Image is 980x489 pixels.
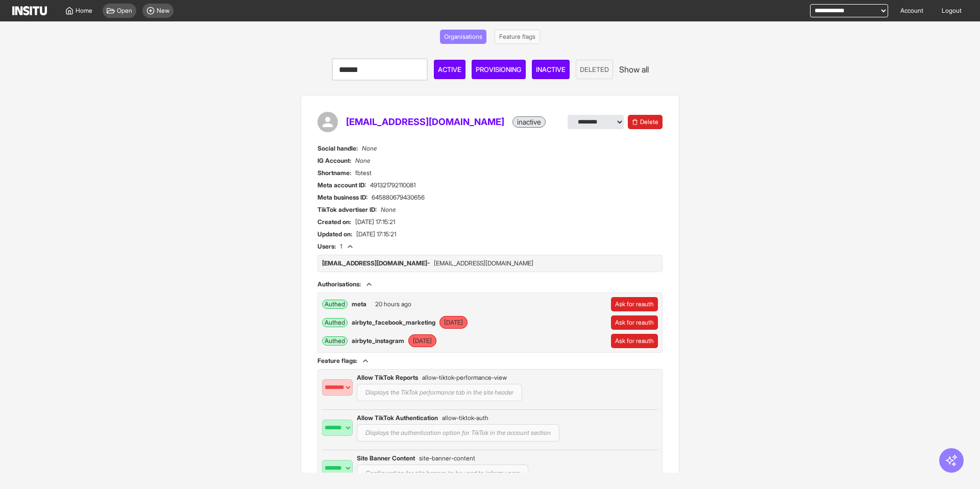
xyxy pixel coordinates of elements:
[76,7,92,15] span: Home
[322,336,348,346] div: Authed
[317,230,352,238] span: Updated on:
[371,300,473,308] div: 2025 Aug 11 15:09
[439,319,542,327] div: 2024 Mar 15 12:47
[628,115,663,129] button: Delete
[317,280,361,288] span: Authorisations:
[356,230,396,238] span: [DATE] 17:15:21
[322,454,658,482] div: Configuration for site banner, to be used to inform users
[362,144,377,153] span: None
[340,242,342,251] span: 1
[419,454,475,462] span: site-banner-content
[317,193,367,202] span: Meta business ID:
[317,181,366,189] span: Meta account ID:
[352,337,404,345] div: airbyte_instagram
[357,384,522,401] div: Displays the TikTok performance tab in the site header
[611,334,658,348] button: Ask for reauth
[357,464,528,482] div: Configuration for site banner, to be used to inform users
[440,30,486,44] button: Organisations
[357,414,438,422] span: Allow TikTok Authentication
[322,300,348,309] div: Authed
[357,454,415,462] span: Site Banner Content
[439,316,468,329] span: [DATE]
[322,259,430,267] div: [EMAIL_ADDRESS][DOMAIN_NAME] -
[434,259,533,267] div: [EMAIL_ADDRESS][DOMAIN_NAME]
[408,334,436,347] span: [DATE]
[357,424,559,442] div: Displays the authentication option for TikTok in the account section
[352,300,366,308] div: meta
[317,144,358,153] span: Social handle:
[381,206,396,214] span: None
[117,7,132,15] span: Open
[512,116,546,128] div: inactive
[611,297,658,311] button: Ask for reauth
[352,319,435,327] div: airbyte_facebook_marketing
[495,30,540,44] button: Feature flags
[371,298,416,310] span: 20 hours ago
[611,315,658,330] button: Ask for reauth
[576,60,613,80] button: Deleted
[372,193,425,202] span: 645880679430656
[322,374,658,401] div: Displays the TikTok performance tab in the site header
[355,218,395,226] span: [DATE] 17:15:21
[619,63,649,76] button: Show all
[355,169,372,177] span: fbtest
[355,157,370,165] span: None
[317,157,351,165] span: IG Account:
[370,181,415,189] span: 491321792110081
[317,357,357,365] span: Feature flags:
[322,318,348,327] div: Authed
[346,115,504,129] h1: [EMAIL_ADDRESS][DOMAIN_NAME]
[434,60,465,80] button: Active
[472,60,526,80] button: Provisioning
[12,6,47,15] img: Logo
[532,60,570,80] button: Inactive
[317,218,351,226] span: Created on:
[317,242,336,251] span: Users:
[322,414,658,442] div: Displays the authentication option for TikTok in the account section
[357,374,418,382] span: Allow TikTok Reports
[317,206,377,214] span: TikTok advertiser ID:
[157,7,169,15] span: New
[317,169,351,177] span: Shortname:
[408,337,510,345] div: 2025 May 12 16:13
[442,414,488,422] span: allow-tiktok-auth
[422,374,507,382] span: allow-tiktok-performance-view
